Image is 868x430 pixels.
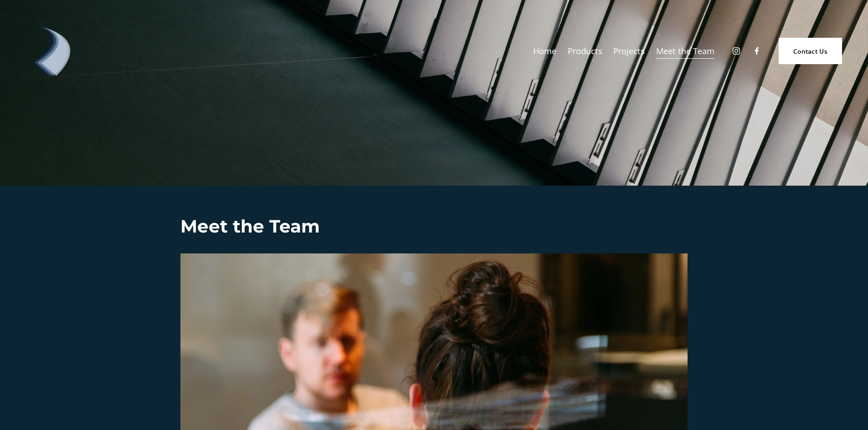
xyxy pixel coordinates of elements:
[613,43,645,60] a: Projects
[26,26,76,76] img: Debonair | Curtains, Blinds, Shutters &amp; Awnings
[752,46,761,56] a: Facebook
[779,38,842,64] a: Contact Us
[180,214,688,238] h3: Meet the Team
[533,43,556,60] a: Home
[568,43,602,60] a: folder dropdown
[568,44,602,59] span: Products
[656,43,714,60] a: Meet the Team
[732,46,741,56] a: Instagram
